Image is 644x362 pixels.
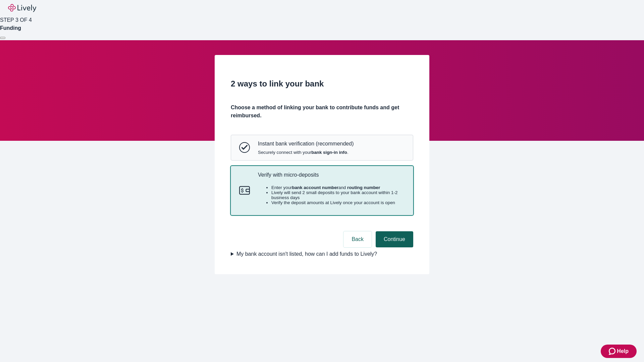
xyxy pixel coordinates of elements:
p: Instant bank verification (recommended) [258,140,354,147]
strong: bank account number [292,185,339,190]
span: Securely connect with your . [258,150,354,155]
li: Verify the deposit amounts at Lively once your account is open [271,200,405,205]
svg: Instant bank verification [239,142,250,153]
strong: routing number [347,185,380,190]
strong: bank sign-in info [311,150,347,155]
h2: 2 ways to link your bank [231,78,413,90]
li: Lively will send 2 small deposits to your bank account within 1-2 business days [271,190,405,200]
svg: Zendesk support icon [609,347,617,355]
button: Continue [376,231,413,247]
button: Instant bank verificationInstant bank verification (recommended)Securely connect with yourbank si... [231,135,413,160]
svg: Micro-deposits [239,185,250,196]
img: Lively [8,4,36,12]
h4: Choose a method of linking your bank to contribute funds and get reimbursed. [231,104,413,120]
button: Back [343,231,372,247]
li: Enter your and [271,185,405,190]
button: Micro-depositsVerify with micro-depositsEnter yourbank account numberand routing numberLively wil... [231,166,413,215]
button: Zendesk support iconHelp [601,345,637,358]
p: Verify with micro-deposits [258,172,405,178]
summary: My bank account isn't listed, how can I add funds to Lively? [231,250,413,258]
span: Help [617,347,629,355]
